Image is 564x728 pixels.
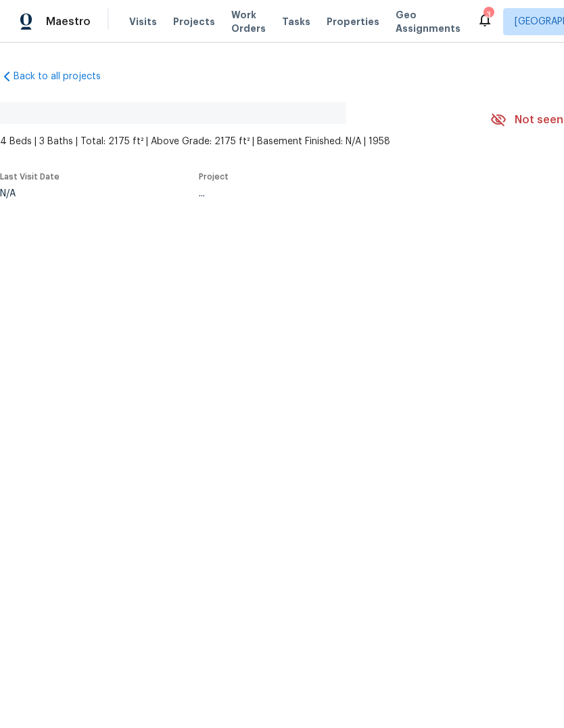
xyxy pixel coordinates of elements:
[46,15,91,28] span: Maestro
[199,189,459,198] div: ...
[396,8,461,35] span: Geo Assignments
[173,15,215,28] span: Projects
[199,173,229,181] span: Project
[282,17,310,26] span: Tasks
[484,8,493,22] div: 3
[129,15,157,28] span: Visits
[327,15,379,28] span: Properties
[231,8,266,35] span: Work Orders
